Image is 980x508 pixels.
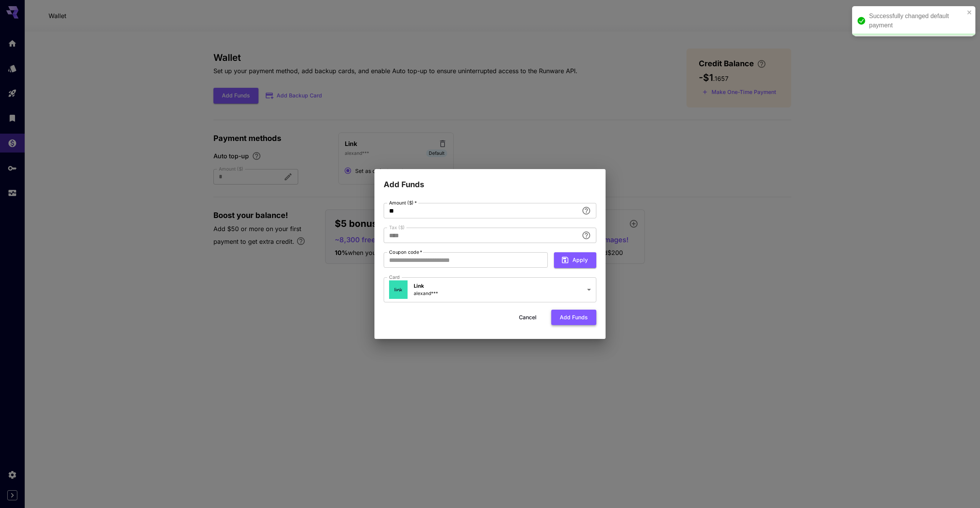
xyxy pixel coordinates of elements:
[554,252,596,268] button: Apply
[389,249,422,255] label: Coupon code
[414,282,438,290] p: Link
[551,310,596,325] button: Add funds
[389,224,405,231] label: Tax ($)
[389,200,417,206] label: Amount ($)
[389,274,400,280] label: Card
[374,169,606,191] h2: Add Funds
[967,9,972,15] button: close
[510,310,545,325] button: Cancel
[869,12,965,30] div: Successfully changed default payment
